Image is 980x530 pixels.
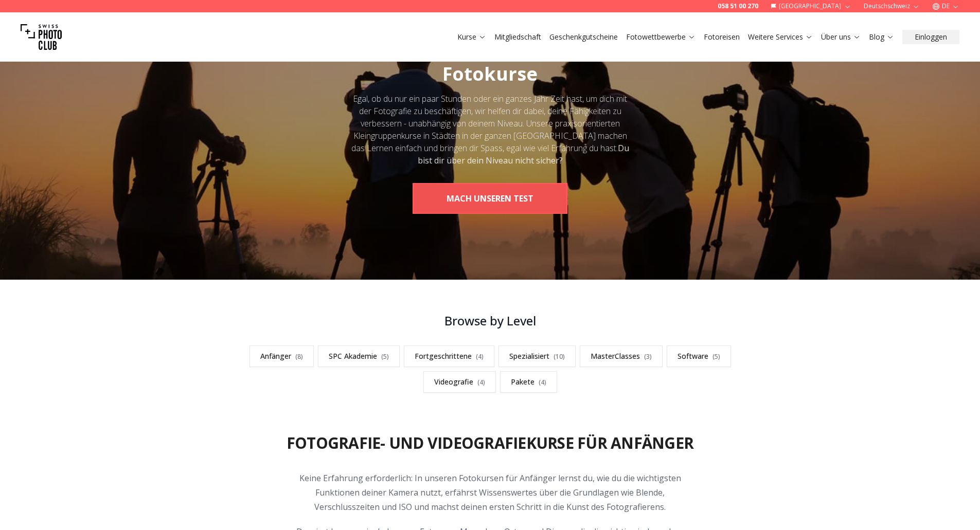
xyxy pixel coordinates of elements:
button: Blog [865,30,898,44]
a: Videografie(4) [423,371,496,393]
p: Keine Erfahrung erforderlich: In unseren Fotokursen für Anfänger lernst du, wie du die wichtigste... [293,471,688,514]
h2: Fotografie- und Videografiekurse für Anfänger [287,434,693,452]
button: Über uns [817,30,865,44]
span: ( 5 ) [712,352,720,361]
a: Software(5) [667,345,731,367]
a: Kurse [457,32,486,42]
a: Geschenkgutscheine [549,32,618,42]
button: Fotowettbewerbe [622,30,700,44]
a: Blog [869,32,894,42]
a: MasterClasses(3) [580,345,663,367]
button: Kurse [453,30,490,44]
div: Egal, ob du nur ein paar Stunden oder ein ganzes Jahr Zeit hast, um dich mit der Fotografie zu be... [350,93,630,167]
span: ( 3 ) [644,352,652,361]
button: MACH UNSEREN TEST [413,183,567,214]
span: ( 4 ) [476,352,484,361]
a: Mitgliedschaft [494,32,541,42]
a: Weitere Services [748,32,813,42]
a: SPC Akademie(5) [318,345,400,367]
button: Einloggen [902,30,959,44]
a: Fortgeschrittene(4) [404,345,494,367]
a: 058 51 00 270 [718,2,758,10]
a: Pakete(4) [500,371,557,393]
button: Weitere Services [744,30,817,44]
img: Swiss photo club [21,16,62,58]
a: Über uns [821,32,861,42]
h3: Browse by Level [235,313,745,329]
a: Fotowettbewerbe [626,32,696,42]
button: Mitgliedschaft [490,30,545,44]
span: Fotokurse [442,61,538,86]
span: ( 8 ) [295,352,303,361]
a: Fotoreisen [704,32,740,42]
span: ( 4 ) [539,378,546,387]
button: Geschenkgutscheine [545,30,622,44]
span: ( 4 ) [477,378,485,387]
a: Anfänger(8) [250,345,314,367]
button: Fotoreisen [700,30,744,44]
span: ( 5 ) [381,352,389,361]
a: Spezialisiert(10) [498,345,576,367]
span: ( 10 ) [554,352,565,361]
